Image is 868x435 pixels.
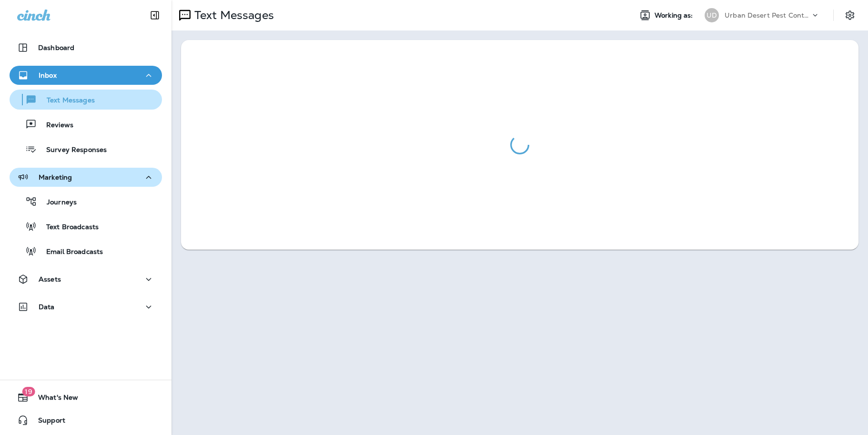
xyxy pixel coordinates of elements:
[10,139,162,159] button: Survey Responses
[37,198,77,207] p: Journeys
[725,11,810,19] p: Urban Desert Pest Control
[841,7,858,24] button: Settings
[10,388,162,407] button: 19What's New
[10,66,162,85] button: Inbox
[191,8,274,22] p: Text Messages
[141,6,168,25] button: Collapse Sidebar
[10,90,162,110] button: Text Messages
[10,216,162,236] button: Text Broadcasts
[29,416,65,428] span: Support
[10,241,162,261] button: Email Broadcasts
[39,303,55,311] p: Data
[37,223,99,232] p: Text Broadcasts
[39,71,57,79] p: Inbox
[10,270,162,289] button: Assets
[10,114,162,134] button: Reviews
[37,96,95,105] p: Text Messages
[29,394,78,405] span: What's New
[37,121,73,130] p: Reviews
[22,387,35,396] span: 19
[10,297,162,316] button: Data
[705,8,719,22] div: UD
[10,168,162,187] button: Marketing
[10,411,162,430] button: Support
[39,275,61,283] p: Assets
[10,192,162,212] button: Journeys
[655,11,695,20] span: Working as:
[38,44,74,51] p: Dashboard
[10,38,162,57] button: Dashboard
[37,146,107,155] p: Survey Responses
[39,173,72,181] p: Marketing
[37,248,103,257] p: Email Broadcasts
